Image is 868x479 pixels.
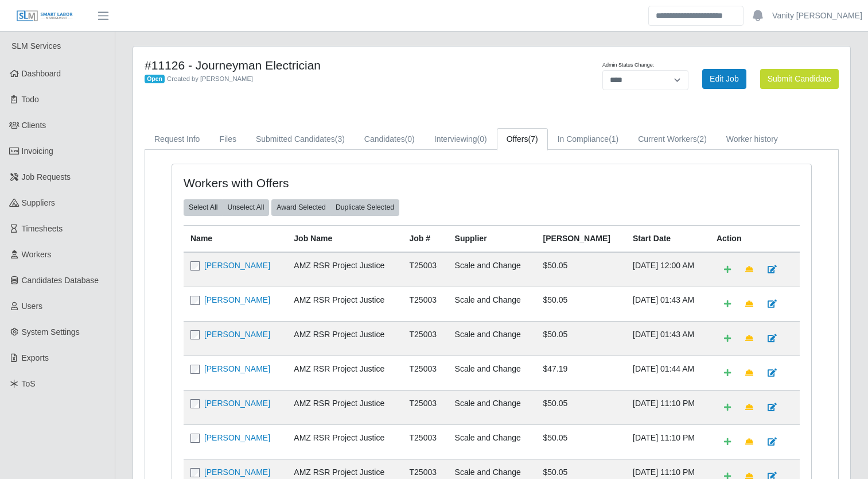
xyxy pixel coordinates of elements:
a: Current Workers [628,128,717,150]
td: [DATE] 11:10 PM [626,424,710,459]
td: T25003 [403,390,448,424]
a: [PERSON_NAME] [204,399,270,408]
span: Candidates Database [22,276,99,285]
th: Action [710,225,800,252]
input: Search [648,6,744,26]
span: Suppliers [22,198,55,207]
div: bulk actions [271,199,399,215]
label: Admin Status Change: [602,61,654,69]
td: [DATE] 01:43 AM [626,321,710,356]
td: Scale and Change [448,356,536,390]
td: Scale and Change [448,287,536,321]
a: Interviewing [425,128,497,150]
span: Timesheets [22,224,63,233]
button: Submit Candidate [760,69,839,89]
td: $47.19 [536,356,626,390]
a: Make Team Lead [738,260,761,280]
span: System Settings [22,327,80,337]
td: T25003 [403,321,448,356]
a: Add Default Cost Code [717,260,738,280]
td: [DATE] 01:44 AM [626,356,710,390]
a: [PERSON_NAME] [204,433,270,442]
td: AMZ RSR Project Justice [287,321,402,356]
a: Files [209,128,246,150]
td: T25003 [403,252,448,287]
td: $50.05 [536,287,626,321]
td: [DATE] 11:10 PM [626,390,710,424]
td: AMZ RSR Project Justice [287,390,402,424]
td: AMZ RSR Project Justice [287,287,402,321]
a: Make Team Lead [738,432,761,452]
th: Start Date [626,225,710,252]
a: Make Team Lead [738,329,761,349]
span: Users [22,302,43,311]
a: Candidates [355,128,425,150]
a: [PERSON_NAME] [204,330,270,339]
span: Exports [22,353,49,362]
a: In Compliance [548,128,629,150]
a: Add Default Cost Code [717,432,738,452]
a: Make Team Lead [738,363,761,383]
td: AMZ RSR Project Justice [287,424,402,459]
td: T25003 [403,356,448,390]
span: (2) [697,134,707,144]
span: Todo [22,95,39,104]
span: (7) [528,134,538,144]
td: AMZ RSR Project Justice [287,252,402,287]
button: Unselect All [222,199,269,215]
a: [PERSON_NAME] [204,364,270,373]
th: Name [184,225,287,252]
td: Scale and Change [448,424,536,459]
span: Clients [22,121,46,130]
a: Submitted Candidates [246,128,355,150]
th: [PERSON_NAME] [536,225,626,252]
th: Job Name [287,225,402,252]
a: [PERSON_NAME] [204,468,270,477]
span: Workers [22,250,52,259]
td: [DATE] 12:00 AM [626,252,710,287]
span: Invoicing [22,146,53,156]
a: [PERSON_NAME] [204,261,270,270]
td: Scale and Change [448,390,536,424]
span: (3) [335,134,345,144]
td: $50.05 [536,424,626,459]
span: Job Requests [22,172,71,181]
td: T25003 [403,424,448,459]
span: Created by [PERSON_NAME] [167,75,253,82]
h4: #11126 - Journeyman Electrician [145,58,542,72]
th: Job # [403,225,448,252]
a: Add Default Cost Code [717,329,738,349]
span: (0) [477,134,487,144]
span: Open [145,75,165,84]
a: Add Default Cost Code [717,397,738,418]
span: ToS [22,379,36,388]
td: T25003 [403,287,448,321]
span: SLM Services [11,41,61,51]
div: bulk actions [184,199,269,215]
td: Scale and Change [448,321,536,356]
h4: Workers with Offers [184,176,430,190]
button: Award Selected [271,199,331,215]
button: Duplicate Selected [330,199,399,215]
a: Add Default Cost Code [717,294,738,314]
a: Make Team Lead [738,397,761,418]
a: Request Info [145,128,209,150]
td: [DATE] 01:43 AM [626,287,710,321]
span: Dashboard [22,69,61,78]
span: (1) [609,134,618,144]
a: Add Default Cost Code [717,363,738,383]
span: (0) [405,134,415,144]
td: $50.05 [536,252,626,287]
td: AMZ RSR Project Justice [287,356,402,390]
a: Offers [497,128,548,150]
a: Edit Job [702,69,746,89]
td: $50.05 [536,390,626,424]
a: Vanity [PERSON_NAME] [772,10,862,22]
a: Make Team Lead [738,294,761,314]
th: Supplier [448,225,536,252]
td: Scale and Change [448,252,536,287]
td: $50.05 [536,321,626,356]
a: [PERSON_NAME] [204,295,270,304]
button: Select All [184,199,223,215]
img: SLM Logo [16,10,73,22]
